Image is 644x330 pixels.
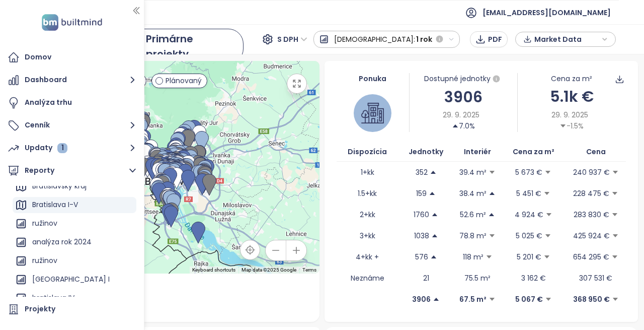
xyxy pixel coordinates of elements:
[516,230,542,241] p: 5 025 €
[543,253,550,260] span: caret-down
[166,75,202,86] span: Plánovaný
[414,230,429,241] p: 1038
[13,234,136,250] div: analýza rok 2024
[486,253,493,260] span: caret-down
[13,197,136,213] div: Bratislava I-V
[122,29,244,64] a: primary
[551,73,592,84] div: Cena za m²
[452,120,475,131] div: 7.0%
[337,204,398,225] td: 2+kk
[501,142,566,162] th: Cena za m²
[416,167,428,178] p: 352
[459,294,487,305] p: 67.5 m²
[612,169,619,176] span: caret-down
[412,294,431,305] p: 3906
[410,73,517,85] div: Dostupné jednotky
[544,232,551,239] span: caret-down
[337,268,398,289] td: Neznáme
[454,142,501,162] th: Interiér
[13,216,136,232] div: ružinov
[5,138,139,158] button: Updaty 1
[337,246,398,268] td: 4+kk +
[13,253,136,269] div: ružinov
[5,47,139,68] a: Domov
[13,178,136,194] div: Bratislavský kraj
[464,273,491,284] p: 75.5 m²
[25,96,72,109] div: Analýza trhu
[579,273,612,284] p: 307 531 €
[470,31,508,47] button: PDF
[489,232,496,239] span: caret-down
[32,292,74,304] div: bratislava IV
[423,273,429,284] p: 21
[517,251,541,262] p: 5 201 €
[57,143,67,153] div: 1
[361,102,384,124] img: house
[5,115,139,136] button: Cenník
[25,51,51,63] div: Domov
[545,296,552,303] span: caret-down
[337,162,398,183] td: 1+kk
[13,272,136,288] div: [GEOGRAPHIC_DATA] I
[521,32,610,47] div: button
[573,294,610,305] p: 368 950 €
[515,167,542,178] p: 5 673 €
[566,142,626,162] th: Cena
[415,251,428,262] p: 576
[337,183,398,204] td: 1.5+kk
[5,299,139,319] a: Projekty
[146,31,234,61] div: Primárne projekty
[551,109,588,120] span: 29. 9. 2025
[544,169,551,176] span: caret-down
[337,225,398,246] td: 3+kk
[430,253,437,260] span: caret-up
[543,190,550,197] span: caret-down
[313,31,460,48] button: [DEMOGRAPHIC_DATA]:1 rok
[559,122,567,129] span: caret-down
[302,267,316,273] a: Terms (opens in new tab)
[612,296,619,303] span: caret-down
[334,30,415,48] span: [DEMOGRAPHIC_DATA]:
[13,290,136,306] div: bratislava IV
[521,273,546,284] p: 3 162 €
[433,296,440,303] span: caret-up
[573,230,610,241] p: 425 924 €
[534,32,599,47] span: Market Data
[516,188,541,199] p: 5 451 €
[5,70,139,90] button: Dashboard
[518,85,625,108] div: 5.1k €
[430,169,437,176] span: caret-up
[459,230,487,241] p: 78.8 m²
[337,73,409,84] div: Ponuka
[488,34,502,45] span: PDF
[489,190,496,197] span: caret-up
[398,142,454,162] th: Jednotky
[573,167,610,178] p: 240 937 €
[452,122,459,129] span: caret-up
[482,1,611,25] span: [EMAIL_ADDRESS][DOMAIN_NAME]
[431,232,438,239] span: caret-up
[443,109,479,120] span: 29. 9. 2025
[5,93,139,113] a: Analýza trhu
[489,169,496,176] span: caret-down
[431,211,438,218] span: caret-up
[242,267,296,273] span: Map data ©2025 Google
[39,12,105,33] img: logo
[19,280,308,299] div: Bratislava I-V
[515,294,543,305] p: 5 067 €
[459,167,487,178] p: 39.4 m²
[5,161,139,181] button: Reporty
[611,190,618,197] span: caret-down
[32,180,87,192] div: Bratislavský kraj
[573,188,609,199] p: 228 475 €
[410,85,517,109] div: 3906
[429,190,436,197] span: caret-up
[25,303,55,315] div: Projekty
[337,142,398,162] th: Dispozícia
[545,211,552,218] span: caret-down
